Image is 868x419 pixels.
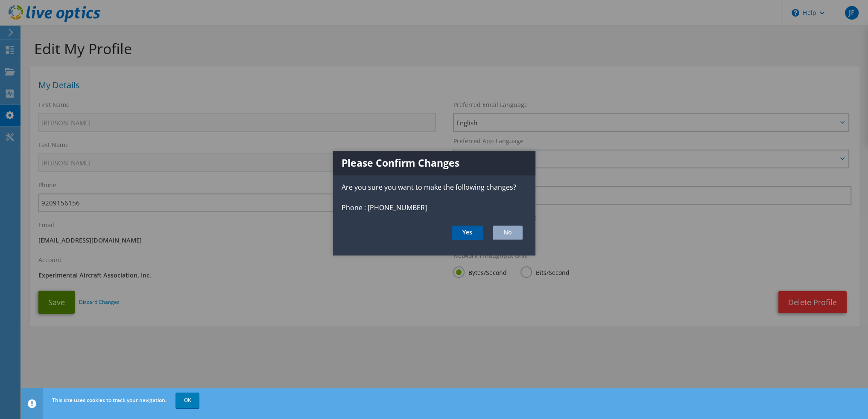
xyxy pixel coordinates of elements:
[333,182,535,192] p: Are you sure you want to make the following changes?
[333,202,535,213] p: Phone : [PHONE_NUMBER]
[452,225,483,240] button: Yes
[175,393,199,408] a: OK
[333,151,535,175] h1: Please Confirm Changes
[493,225,523,240] button: No
[52,396,167,404] span: This site uses cookies to track your navigation.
